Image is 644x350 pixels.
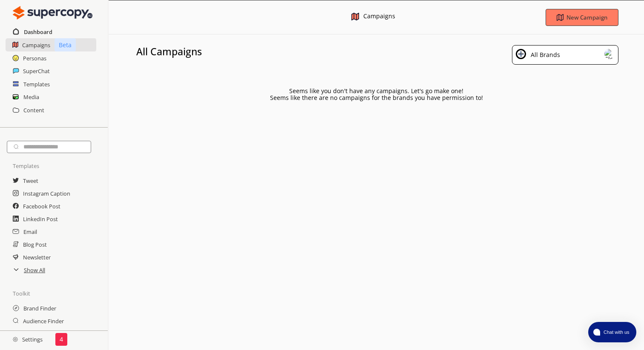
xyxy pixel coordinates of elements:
[23,225,37,238] a: Email
[604,49,615,59] img: Close
[600,329,631,336] span: Chat with us
[23,251,51,264] a: Newsletter
[23,187,70,200] a: Instagram Caption
[13,337,18,342] img: Close
[23,315,64,327] a: Audience Finder
[23,52,46,65] a: Personas
[23,200,60,213] a: Facebook Post
[23,78,50,91] a: Templates
[23,213,58,225] a: LinkedIn Post
[24,264,45,276] a: Show All
[24,26,52,38] a: Dashboard
[23,104,44,117] a: Content
[363,13,395,22] div: Campaigns
[546,9,619,26] button: New Campaign
[351,13,359,20] img: Close
[22,39,50,51] a: Campaigns
[23,65,50,77] a: SuperChat
[588,322,636,342] button: atlas-launcher
[289,88,463,94] p: Seems like you don't have any campaigns. Let's go make one!
[566,14,607,21] b: New Campaign
[23,327,78,340] a: Campaign Brainstorm
[23,302,56,315] a: Brand Finder
[60,336,63,343] p: 4
[55,38,76,51] p: Beta
[23,174,38,187] a: Tweet
[528,49,560,61] div: All Brands
[136,45,202,58] h3: All Campaigns
[23,238,47,251] a: Blog Post
[13,4,92,21] img: Close
[23,91,39,103] a: Media
[516,49,526,59] img: Close
[270,94,483,101] p: Seems like there are no campaigns for the brands you have permission to!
